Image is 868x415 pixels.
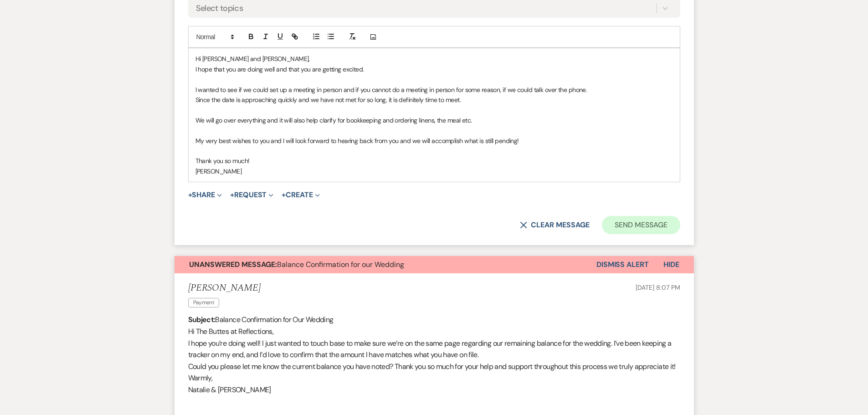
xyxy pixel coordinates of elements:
p: I hope that you are doing well and that you are getting excited. [195,64,673,74]
p: Thank you so much! [195,156,673,166]
p: Since the date is approaching quickly and we have not met for so long, it is definitely time to m... [195,95,673,105]
span: [DATE] 8:07 PM [636,283,680,292]
button: Clear message [520,221,589,229]
p: I hope you’re doing well! I just wanted to touch base to make sure we’re on the same page regardi... [188,338,680,361]
strong: Subject: [188,315,216,324]
p: Hi [PERSON_NAME] and [PERSON_NAME], [195,54,673,64]
p: I wanted to see if we could set up a meeting in person and if you cannot do a meeting in person f... [195,85,673,95]
button: Dismiss Alert [596,256,649,273]
p: Warmly, [188,372,680,384]
button: Send Message [602,216,680,234]
h5: [PERSON_NAME] [188,282,261,294]
span: Hide [663,260,679,269]
p: [PERSON_NAME] [195,166,673,176]
button: Share [188,191,222,199]
p: Hi The Buttes at Reflections, [188,326,680,338]
button: Hide [649,256,694,273]
span: Balance Confirmation for our Wedding [189,260,404,269]
p: Could you please let me know the current balance you have noted? Thank you so much for your help ... [188,361,680,373]
button: Create [282,191,319,199]
span: + [188,191,192,199]
span: Balance Confirmation for Our Wedding [215,315,333,324]
p: We will go over everything and it will also help clarify for bookkeeping and ordering linens, the... [195,115,673,125]
button: Unanswered Message:Balance Confirmation for our Wedding [175,256,596,273]
p: Natalie & [PERSON_NAME] [188,384,680,396]
strong: Unanswered Message: [189,260,277,269]
span: + [282,191,286,199]
button: Request [230,191,273,199]
div: Select topics [196,2,243,15]
p: My very best wishes to you and I will look forward to hearing back from you and we will accomplis... [195,136,673,146]
span: Payment [188,298,220,307]
span: + [230,191,234,199]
